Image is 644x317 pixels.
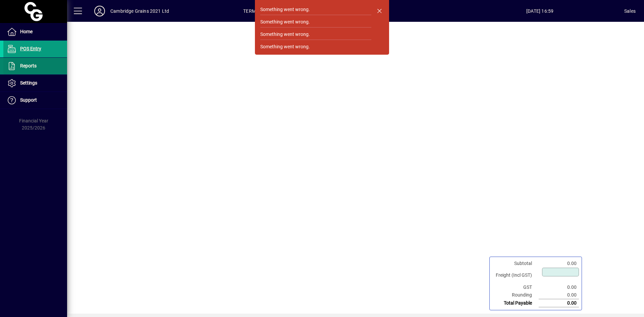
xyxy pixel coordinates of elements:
div: Something went wrong. [260,43,310,50]
a: Settings [3,75,67,92]
div: Cambridge Grains 2021 Ltd [110,6,169,16]
td: 0.00 [539,260,579,267]
td: 0.00 [539,283,579,291]
td: Rounding [492,291,539,299]
span: TERMINAL2 [243,6,269,16]
span: Reports [20,63,37,68]
a: Support [3,92,67,109]
a: Home [3,23,67,40]
td: Subtotal [492,260,539,267]
td: Total Payable [492,299,539,307]
td: Freight (Incl GST) [492,267,539,283]
div: Sales [624,6,636,16]
span: Support [20,97,37,103]
span: POS Entry [20,46,41,51]
button: Profile [89,5,110,17]
div: Something went wrong. [260,18,310,25]
span: Settings [20,80,37,86]
div: Something went wrong. [260,31,310,38]
a: Reports [3,58,67,74]
td: 0.00 [539,291,579,299]
td: GST [492,283,539,291]
span: [DATE] 16:59 [455,6,624,16]
span: Home [20,29,33,34]
td: 0.00 [539,299,579,307]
